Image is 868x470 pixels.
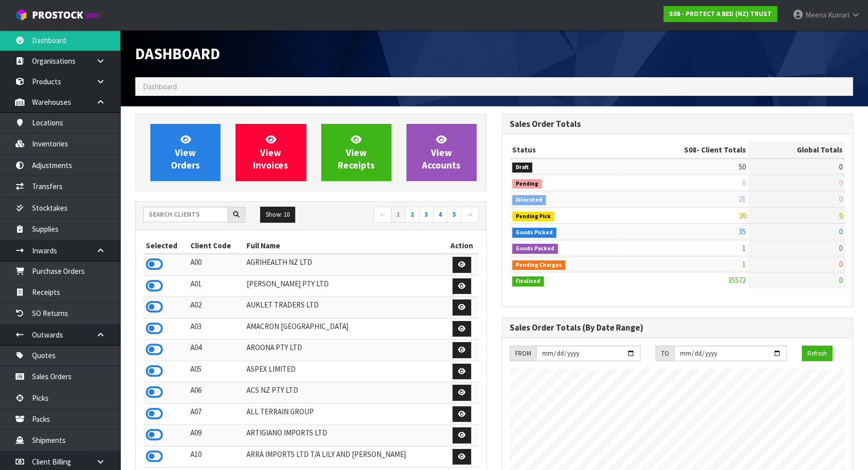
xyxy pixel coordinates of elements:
span: 0 [839,211,842,220]
a: → [461,207,479,223]
td: AMACRON [GEOGRAPHIC_DATA] [244,318,445,340]
span: Draft [512,163,532,173]
span: 0 [839,275,842,285]
div: TO [656,346,674,362]
span: View Invoices [253,133,288,171]
a: ← [374,207,391,223]
span: 0 [839,227,842,236]
th: Client Code [188,238,244,254]
span: Goods Picked [512,228,556,238]
a: ViewAccounts [406,124,477,181]
h3: Sales Order Totals (By Date Range) [510,323,845,333]
span: Pending Pick [512,212,554,222]
td: AGRIHEALTH NZ LTD [244,254,445,275]
th: Global Totals [748,142,845,158]
td: AUKLET TRADERS LTD [244,297,445,319]
span: Goods Packed [512,244,558,254]
span: 0 [742,178,746,188]
span: Pending [512,179,542,189]
span: 0 [839,178,842,188]
td: A10 [188,446,244,467]
nav: Page navigation [319,207,479,224]
a: ViewReceipts [321,124,391,181]
td: A09 [188,425,244,446]
span: Dashboard [135,44,220,63]
span: 0 [839,162,842,172]
span: Kumari [828,10,849,20]
th: - Client Totals [620,142,748,158]
th: Action [445,238,479,254]
td: ASPEX LIMITED [244,361,445,382]
div: FROM [510,346,536,362]
span: 1 [742,243,746,253]
td: A07 [188,403,244,425]
a: S08 - PROTECT A BED (NZ) TRUST [664,6,777,22]
span: 35 [739,227,746,236]
td: A03 [188,318,244,340]
h3: Sales Order Totals [510,119,845,129]
span: 0 [839,259,842,269]
a: 1 [391,207,405,223]
td: ACS NZ PTY LTD [244,382,445,404]
span: ProStock [32,9,83,22]
strong: S08 - PROTECT A BED (NZ) TRUST [669,10,772,18]
span: 0 [839,194,842,204]
span: View Orders [171,133,200,171]
th: Selected [143,238,188,254]
td: A04 [188,340,244,361]
span: 1 [742,259,746,269]
span: 50 [739,162,746,172]
a: 2 [405,207,419,223]
span: 35572 [728,275,746,285]
small: WMS [85,11,101,21]
span: View Accounts [422,133,461,171]
td: A05 [188,361,244,382]
span: View Receipts [338,133,375,171]
button: Show: 10 [260,207,295,223]
span: 0 [839,243,842,253]
span: Pending Charges [512,260,565,270]
a: 5 [447,207,462,223]
a: ViewInvoices [236,124,306,181]
span: 30 [739,211,746,220]
span: Allocated [512,195,546,205]
a: 3 [419,207,433,223]
td: A02 [188,297,244,319]
span: S08 [684,145,697,154]
th: Status [510,142,620,158]
td: A06 [188,382,244,404]
td: ARTIGIANO IMPORTS LTD [244,425,445,446]
button: Refresh [802,346,832,362]
span: Meena [805,10,826,20]
td: [PERSON_NAME] PTY LTD [244,275,445,297]
td: ARRA IMPORTS LTD T/A LILY AND [PERSON_NAME] [244,446,445,467]
td: AROONA PTY LTD [244,340,445,361]
input: Search clients [143,207,228,222]
span: Dashboard [143,82,177,91]
td: A00 [188,254,244,275]
th: Full Name [244,238,445,254]
a: ViewOrders [150,124,221,181]
td: ALL TERRAIN GROUP [244,403,445,425]
span: 21 [739,194,746,204]
td: A01 [188,275,244,297]
span: Finalised [512,276,544,286]
a: 4 [433,207,448,223]
img: cube-alt.png [15,9,28,21]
